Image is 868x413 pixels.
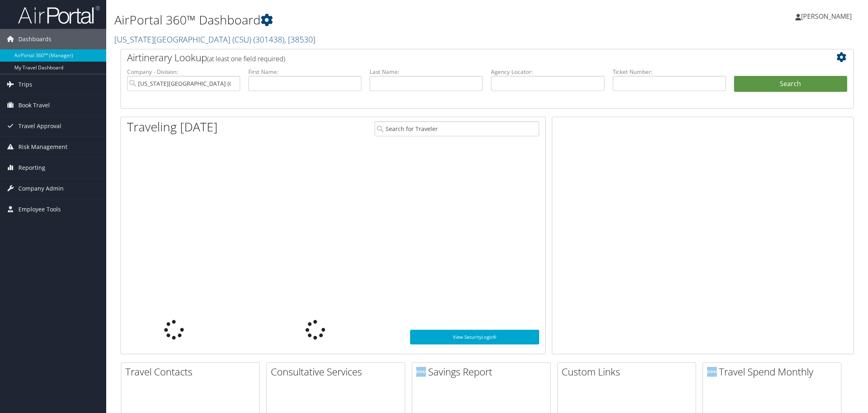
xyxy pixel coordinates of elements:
[125,365,259,379] h2: Travel Contacts
[253,34,284,45] span: ( 301438 )
[491,68,604,76] label: Agency Locator:
[795,4,860,29] a: [PERSON_NAME]
[370,68,483,76] label: Last Name:
[707,367,717,377] img: domo-logo.png
[18,95,50,115] span: Book Travel
[18,158,45,178] span: Reporting
[271,365,405,379] h2: Consultative Services
[375,121,539,136] input: Search for Traveler
[127,118,218,135] h1: Traveling [DATE]
[416,365,550,379] h2: Savings Report
[18,137,67,157] span: Risk Management
[18,199,61,220] span: Employee Tools
[18,116,61,136] span: Travel Approval
[613,68,726,76] label: Ticket Number:
[18,29,51,49] span: Dashboards
[18,74,32,95] span: Trips
[248,68,361,76] label: First Name:
[416,367,426,377] img: domo-logo.png
[127,51,786,64] h2: Airtinerary Lookup
[734,76,847,92] button: Search
[410,330,539,344] a: View SecurityLogic®
[18,178,64,199] span: Company Admin
[18,5,100,24] img: airportal-logo.png
[707,365,841,379] h2: Travel Spend Monthly
[284,34,315,45] span: , [ 38530 ]
[114,34,315,45] a: [US_STATE][GEOGRAPHIC_DATA] (CSU)
[801,12,852,21] span: [PERSON_NAME]
[114,11,611,29] h1: AirPortal 360™ Dashboard
[127,68,240,76] label: Company - Division:
[207,54,285,63] span: (at least one field required)
[562,365,696,379] h2: Custom Links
